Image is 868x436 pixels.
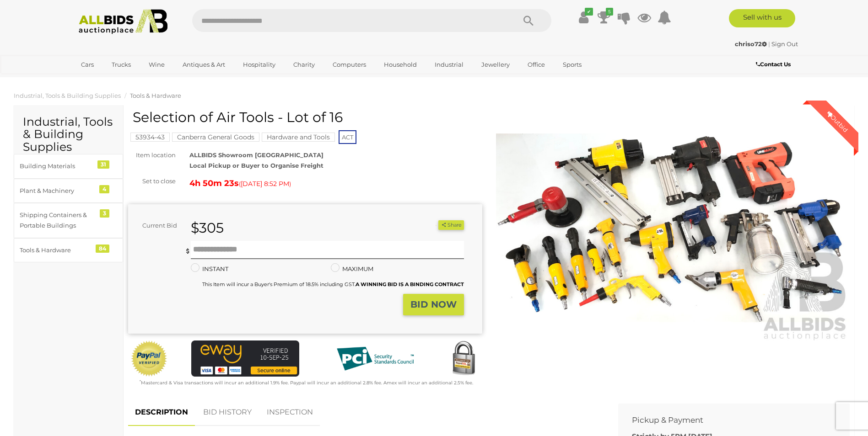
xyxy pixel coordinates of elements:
a: Sports [557,57,588,72]
div: Building Materials [20,161,95,171]
a: Tools & Hardware 84 [14,238,123,262]
b: Contact Us [756,61,791,68]
span: ( ) [239,180,291,187]
h2: Industrial, Tools & Building Supplies [23,116,114,154]
a: Industrial [429,57,469,72]
a: Industrial, Tools & Building Supplies [14,92,121,99]
i: 5 [606,8,613,16]
label: MAXIMUM [331,264,373,274]
a: ✔ [577,9,591,26]
a: Shipping Containers & Portable Buildings 3 [14,203,123,238]
h2: Pickup & Payment [632,416,822,425]
a: BID HISTORY [196,399,259,426]
a: Hospitality [237,57,281,72]
a: INSPECTION [260,399,320,426]
div: Item location [121,150,183,160]
img: Allbids.com.au [74,9,173,34]
div: Current Bid [128,220,184,231]
a: Antiques & Art [177,57,231,72]
img: Official PayPal Seal [130,340,168,377]
a: chriso72 [735,40,768,48]
mark: Hardware and Tools [262,133,335,142]
a: Hardware and Tools [262,133,335,141]
a: 53934-43 [130,133,170,141]
mark: Canberra General Goods [172,133,259,142]
img: Selection of Air Tools - Lot of 16 [496,114,850,342]
small: This Item will incur a Buyer's Premium of 18.5% including GST. [202,281,464,287]
a: Sell with us [729,9,795,27]
span: [DATE] 8:52 PM [241,180,289,188]
div: Tools & Hardware [20,245,95,255]
mark: 53934-43 [130,133,170,142]
a: Household [378,57,423,72]
label: INSTANT [191,264,228,274]
strong: 4h 50m 23s [189,178,239,188]
strong: chriso72 [735,40,767,48]
a: Building Materials 31 [14,154,123,178]
strong: BID NOW [410,299,457,310]
span: | [768,40,770,48]
a: Sign Out [771,40,798,48]
a: DESCRIPTION [128,399,195,426]
a: [GEOGRAPHIC_DATA] [75,72,152,87]
div: Outbid [816,101,858,143]
a: Charity [287,57,321,72]
img: eWAY Payment Gateway [191,340,299,377]
div: 31 [97,160,109,169]
strong: $305 [191,219,224,236]
h1: Selection of Air Tools - Lot of 16 [133,110,480,125]
li: Watch this item [428,221,437,230]
a: Cars [75,57,100,72]
div: 3 [100,209,109,218]
a: Tools & Hardware [130,92,181,99]
img: Secured by Rapid SSL [445,340,482,377]
strong: Local Pickup or Buyer to Organise Freight [189,162,323,169]
span: ACT [339,130,356,144]
img: PCI DSS compliant [329,340,421,377]
button: BID NOW [403,294,464,315]
div: Set to close [121,176,183,186]
div: 4 [99,185,109,193]
a: Canberra General Goods [172,133,259,141]
a: 5 [597,9,611,26]
a: Office [522,57,551,72]
div: Plant & Machinery [20,186,95,196]
button: Search [506,9,551,32]
i: ✔ [585,8,593,16]
div: 84 [96,245,109,253]
button: Share [438,220,464,230]
b: A WINNING BID IS A BINDING CONTRACT [356,281,464,287]
a: Computers [327,57,372,72]
a: Wine [143,57,171,72]
a: Plant & Machinery 4 [14,179,123,203]
a: Jewellery [475,57,516,72]
a: Trucks [106,57,137,72]
small: Mastercard & Visa transactions will incur an additional 1.9% fee. Paypal will incur an additional... [140,380,473,386]
a: Contact Us [756,59,793,69]
strong: ALLBIDS Showroom [GEOGRAPHIC_DATA] [189,151,323,159]
div: Shipping Containers & Portable Buildings [20,210,95,231]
